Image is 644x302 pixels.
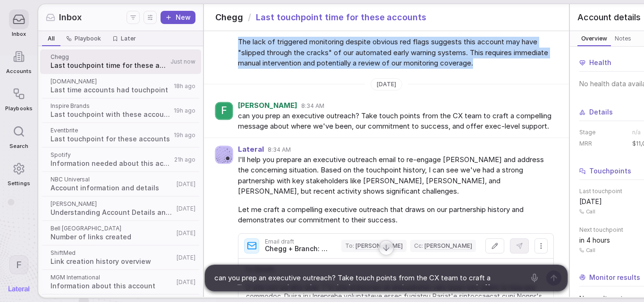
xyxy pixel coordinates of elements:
span: [PERSON_NAME] [424,242,472,250]
span: n/a [632,129,641,136]
span: [DATE] [177,229,195,237]
span: F [221,105,227,117]
a: MGM InternationalInformation about this account[DATE] [40,270,201,294]
span: in 4 hours [579,236,610,245]
span: [DATE] [377,81,396,88]
span: [DATE] [579,197,602,206]
a: CheggLast touchpoint time for these accountsJust now [40,49,201,74]
img: Agent avatar [215,146,233,163]
span: [DATE] [177,180,195,188]
span: Let me craft a compelling executive outreach that draws on our partnership history and demonstrat... [238,204,554,226]
span: NBC Universal [51,176,174,183]
span: Last touchpoint for these accounts [51,134,171,144]
span: 21h ago [174,156,195,163]
a: ShiftMedLink creation history overview[DATE] [40,245,201,270]
span: Account details [577,11,641,24]
span: Last touchpoint time for these accounts [256,11,426,24]
span: Playbook [75,35,101,42]
span: Chegg + Branch: Quick check-in on our path forward [265,245,331,253]
span: Details [589,107,613,117]
span: Email draft [265,238,331,245]
span: Spotify [51,151,171,159]
span: can you prep an executive outreach? Take touch points from the CX team to craft a compelling mess... [238,111,554,132]
span: Inbox [12,31,26,37]
span: Call [586,208,595,215]
span: Eventbrite [51,127,171,134]
span: Search [9,143,28,149]
span: Notes [613,34,633,43]
span: / [248,11,251,24]
span: Later [121,35,136,42]
span: Information about this account [51,281,174,291]
dt: MRR [579,140,627,147]
span: Link creation history overview [51,257,174,266]
span: 8:34 AM [301,102,324,110]
span: MGM International [51,274,174,281]
span: [PERSON_NAME] [356,242,403,250]
span: Call [586,247,595,253]
span: 18h ago [174,82,195,90]
dt: Stage [579,129,627,136]
span: To : [345,242,354,249]
span: Inbox [59,11,82,24]
span: Chegg [215,11,243,24]
a: NBC UniversalAccount information and details[DATE] [40,172,201,196]
span: Cc : [414,242,423,249]
span: Chegg [51,53,168,61]
span: Playbooks [5,106,32,112]
span: Last touchpoint with these accounts [51,110,171,119]
span: [DATE] [177,278,195,286]
span: F [16,259,22,271]
a: Inspire BrandsLast touchpoint with these accounts19h ago [40,98,201,123]
span: The lack of triggered monitoring despite obvious red flags suggests this account may have "slippe... [238,37,554,69]
span: Settings [8,180,30,187]
span: Understanding Account Details and Requirements [51,208,174,217]
button: New thread [161,11,195,24]
span: [PERSON_NAME] [51,200,174,208]
span: Accounts [6,68,32,74]
span: Just now [170,58,195,65]
span: Touchpoints [589,166,631,176]
span: [DATE] [177,254,195,261]
a: Settings [5,154,32,191]
span: 8:34 AM [268,146,291,154]
span: Information needed about this account [51,159,171,168]
a: EventbriteLast touchpoint for these accounts19h ago [40,123,201,147]
span: Account information and details [51,183,174,193]
button: Filters [127,11,140,24]
span: [DATE] [177,205,195,212]
img: Lateral [8,286,29,292]
span: [DOMAIN_NAME] [51,78,171,85]
a: Accounts [5,42,32,79]
span: Lateral [238,146,264,154]
a: Inbox [5,5,32,42]
a: [PERSON_NAME]Understanding Account Details and Requirements[DATE] [40,196,201,221]
a: Playbooks [5,79,32,116]
span: Monitor results [589,273,640,282]
span: ShiftMed [51,249,174,257]
span: 19h ago [174,107,195,114]
a: [DOMAIN_NAME]Last time accounts had touchpoint18h ago [40,74,201,98]
button: Display settings [144,11,157,24]
span: All [48,35,55,42]
span: Last time accounts had touchpoint [51,85,171,95]
a: SpotifyInformation needed about this account21h ago [40,147,201,172]
span: Number of links created [51,232,174,242]
span: Last touchpoint time for these accounts [51,61,168,70]
span: Health [589,58,611,67]
span: Bell [GEOGRAPHIC_DATA] [51,225,174,232]
span: Overview [579,34,609,43]
span: [PERSON_NAME] [238,102,297,110]
a: Bell [GEOGRAPHIC_DATA]Number of links created[DATE] [40,221,201,245]
span: 19h ago [174,131,195,139]
span: I'll help you prepare an executive outreach email to re-engage [PERSON_NAME] and address the conc... [238,155,554,197]
span: Inspire Brands [51,102,171,110]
